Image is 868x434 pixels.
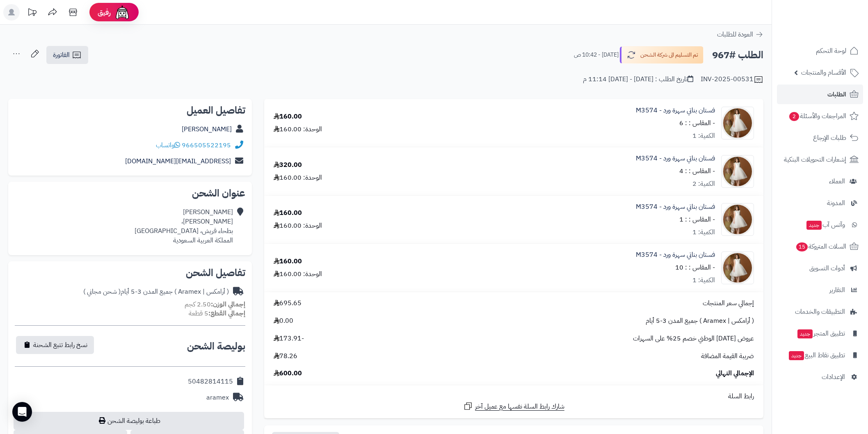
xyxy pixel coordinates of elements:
span: ( أرامكس | Aramex ) جميع المدن 3-5 أيام [646,316,754,326]
a: الإعدادات [777,367,863,387]
small: [DATE] - 10:42 ص [574,51,619,59]
span: المدونة [827,197,845,209]
span: جديد [806,221,822,230]
a: لوحة التحكم [777,41,863,61]
h2: عنوان الشحن [15,188,245,198]
small: 5 قطعة [189,308,245,318]
span: السلات المتروكة [795,241,846,252]
span: جديد [789,351,804,360]
a: العملاء [777,171,863,191]
button: نسخ رابط تتبع الشحنة [16,336,94,354]
a: التقارير [777,280,863,300]
h2: تفاصيل العميل [15,105,245,115]
a: تطبيق المتجرجديد [777,324,863,343]
a: واتساب [156,140,180,150]
span: التقارير [829,284,845,296]
div: 50482814115 [188,377,233,386]
div: 320.00 [274,160,302,170]
a: المدونة [777,193,863,213]
a: فستان بناتي سهرة ورد - M3574 [636,202,715,212]
div: الكمية: 1 [692,276,715,285]
span: شارك رابط السلة نفسها مع عميل آخر [475,402,564,411]
div: [PERSON_NAME] [PERSON_NAME]، بطحاء قريش، [GEOGRAPHIC_DATA] المملكة العربية السعودية [135,208,233,245]
span: العودة للطلبات [717,30,753,39]
span: التطبيقات والخدمات [795,306,845,318]
a: أدوات التسويق [777,258,863,278]
a: العودة للطلبات [717,30,763,39]
a: [PERSON_NAME] [182,124,232,134]
strong: إجمالي القطع: [208,308,245,318]
a: السلات المتروكة15 [777,237,863,256]
span: أدوات التسويق [809,263,845,274]
div: 160.00 [274,257,302,266]
img: 1733158881-IMG_2024120217123713-90x90.jpg [722,203,754,236]
div: aramex [206,393,229,402]
h2: بوليصة الشحن [187,341,245,351]
span: ( شحن مجاني ) [83,287,121,297]
h2: الطلب #967 [712,47,763,64]
div: الكمية: 2 [692,179,715,189]
span: الإعدادات [822,371,845,383]
img: ai-face.png [114,4,130,21]
div: الوحدة: 160.00 [274,125,322,134]
a: التطبيقات والخدمات [777,302,863,322]
div: ( أرامكس | Aramex ) جميع المدن 3-5 أيام [83,287,229,297]
small: - المقاس : : 4 [679,166,715,176]
div: الوحدة: 160.00 [274,173,322,183]
a: وآتس آبجديد [777,215,863,235]
div: تاريخ الطلب : [DATE] - [DATE] 11:14 م [583,75,693,84]
a: تحديثات المنصة [22,4,42,23]
span: تطبيق نقاط البيع [788,349,845,361]
a: الفاتورة [46,46,88,64]
span: إشعارات التحويلات البنكية [784,154,846,165]
small: - المقاس : : 10 [675,263,715,272]
a: المراجعات والأسئلة2 [777,106,863,126]
img: 1733158881-IMG_2024120217123713-90x90.jpg [722,107,754,139]
img: 1733158881-IMG_2024120217123713-90x90.jpg [722,251,754,284]
span: نسخ رابط تتبع الشحنة [33,340,87,350]
a: طباعة بوليصة الشحن [14,412,244,430]
div: الكمية: 1 [692,131,715,141]
a: شارك رابط السلة نفسها مع عميل آخر [463,401,564,411]
span: عروض [DATE] الوطني خصم 25% على السهرات [633,334,754,343]
strong: إجمالي الوزن: [211,299,245,309]
div: رابط السلة [267,392,760,401]
a: فستان بناتي سهرة ورد - M3574 [636,154,715,163]
a: إشعارات التحويلات البنكية [777,150,863,169]
span: الطلبات [827,89,846,100]
a: فستان بناتي سهرة ورد - M3574 [636,106,715,115]
a: [EMAIL_ADDRESS][DOMAIN_NAME] [125,156,231,166]
span: إجمالي سعر المنتجات [703,299,754,308]
div: 160.00 [274,208,302,218]
span: -173.91 [274,334,304,343]
span: تطبيق المتجر [797,328,845,339]
span: 0.00 [274,316,293,326]
a: 966505522195 [182,140,231,150]
button: تم التسليم الى شركة الشحن [620,46,704,64]
div: الكمية: 1 [692,228,715,237]
span: ضريبة القيمة المضافة [701,352,754,361]
small: - المقاس : : 1 [679,215,715,224]
a: تطبيق نقاط البيعجديد [777,345,863,365]
div: 160.00 [274,112,302,121]
span: 600.00 [274,369,302,378]
span: جديد [797,329,813,338]
span: لوحة التحكم [816,45,846,57]
span: الإجمالي النهائي [716,369,754,378]
span: 15 [796,242,808,251]
span: العملاء [829,176,845,187]
a: الطلبات [777,85,863,104]
span: المراجعات والأسئلة [788,110,846,122]
span: 695.65 [274,299,302,308]
a: طلبات الإرجاع [777,128,863,148]
a: فستان بناتي سهرة ورد - M3574 [636,250,715,260]
span: وآتس آب [806,219,845,231]
h2: تفاصيل الشحن [15,268,245,278]
span: رفيق [98,7,111,17]
small: - المقاس : : 6 [679,118,715,128]
span: الأقسام والمنتجات [801,67,846,78]
span: 78.26 [274,352,297,361]
div: INV-2025-00531 [701,75,763,85]
div: الوحدة: 160.00 [274,221,322,231]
